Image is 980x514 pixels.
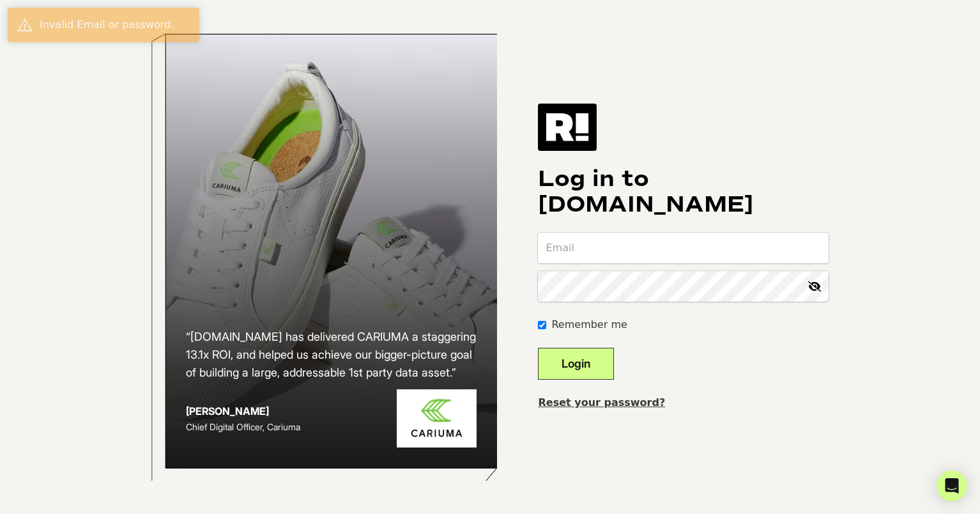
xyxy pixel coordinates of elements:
img: Cariuma [397,389,477,448]
strong: [PERSON_NAME] [186,405,269,417]
a: Reset your password? [538,396,665,409]
img: Retention.com [538,104,597,151]
h2: “[DOMAIN_NAME] has delivered CARIUMA a staggering 13.1x ROI, and helped us achieve our bigger-pic... [186,328,477,382]
div: Invalid Email or password. [40,17,190,33]
input: Email [538,233,829,263]
label: Remember me [551,317,627,332]
span: Chief Digital Officer, Cariuma [186,421,300,432]
h1: Log in to [DOMAIN_NAME] [538,166,829,217]
div: Open Intercom Messenger [937,471,967,501]
button: Login [538,348,614,380]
